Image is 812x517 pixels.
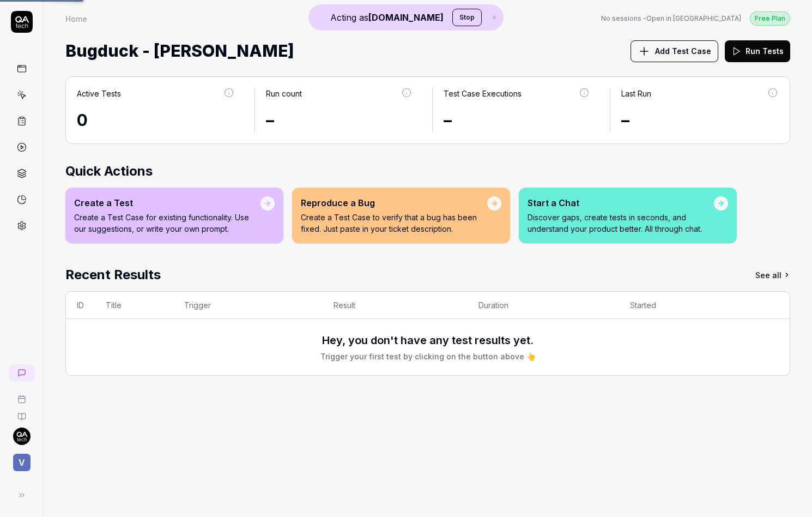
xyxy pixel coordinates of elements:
[468,292,619,319] th: Duration
[631,40,718,62] button: Add Test Case
[65,265,161,285] h2: Recent Results
[750,11,790,26] button: Free Plan
[95,292,173,319] th: Title
[4,445,39,473] button: V
[173,292,322,319] th: Trigger
[65,161,790,181] h2: Quick Actions
[266,108,413,133] div: –
[65,13,87,24] div: Home
[77,108,235,133] div: 0
[323,292,468,319] th: Result
[755,265,790,285] a: See all
[320,351,536,362] div: Trigger your first test by clicking on the button above 👆
[444,108,590,133] div: –
[301,196,487,209] div: Reproduce a Bug
[13,428,31,445] img: 7ccf6c19-61ad-4a6c-8811-018b02a1b829.jpg
[77,88,121,99] div: Active Tests
[601,14,646,22] span: No sessions -
[621,108,779,133] div: –
[4,386,39,404] a: Book a call with us
[66,292,95,319] th: ID
[528,212,714,235] p: Discover gaps, create tests in seconds, and understand your product better. All through chat.
[655,45,711,57] span: Add Test Case
[528,196,714,209] div: Start a Chat
[9,364,35,382] a: New conversation
[621,88,651,99] div: Last Run
[266,88,302,99] div: Run count
[452,9,482,26] button: Stop
[74,196,260,209] div: Create a Test
[65,37,294,65] span: Bugduck - [PERSON_NAME]
[601,14,741,23] a: No sessions -Open in [GEOGRAPHIC_DATA]
[301,212,487,235] p: Create a Test Case to verify that a bug has been fixed. Just paste in your ticket description.
[13,454,31,471] span: V
[444,88,522,99] div: Test Case Executions
[4,404,39,421] a: Documentation
[322,332,534,348] h3: Hey, you don't have any test results yet.
[619,292,768,319] th: Started
[74,212,260,235] p: Create a Test Case for existing functionality. Use our suggestions, or write your own prompt.
[725,40,790,62] button: Run Tests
